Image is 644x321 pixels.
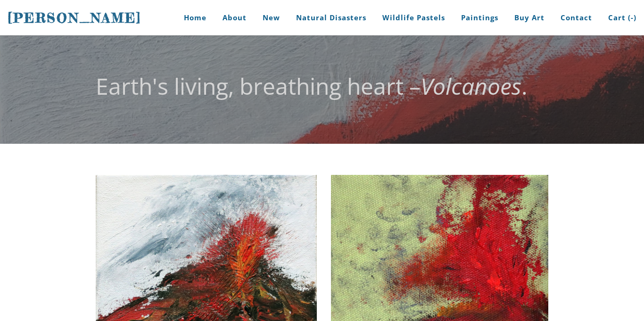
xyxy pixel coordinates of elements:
[8,9,141,27] a: [PERSON_NAME]
[8,10,141,26] span: [PERSON_NAME]
[96,71,528,101] font: Earth's living, breathing heart – .
[631,13,634,22] span: -
[421,71,521,101] em: Volcanoes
